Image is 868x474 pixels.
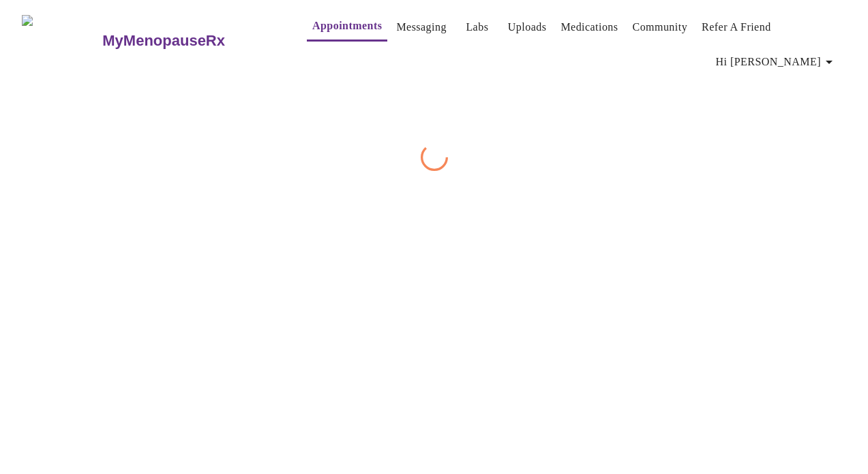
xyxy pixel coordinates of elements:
[555,14,623,41] button: Medications
[710,48,843,76] button: Hi [PERSON_NAME]
[396,18,446,37] a: Messaging
[716,52,837,72] span: Hi [PERSON_NAME]
[22,15,101,66] img: MyMenopauseRx Logo
[312,16,382,35] a: Appointments
[391,14,451,41] button: Messaging
[696,14,777,41] button: Refer a Friend
[466,18,488,37] a: Labs
[455,14,499,41] button: Labs
[503,14,552,41] button: Uploads
[560,18,618,37] a: Medications
[102,32,225,50] h3: MyMenopauseRx
[633,18,688,37] a: Community
[101,17,280,65] a: MyMenopauseRx
[307,12,387,42] button: Appointments
[702,18,771,37] a: Refer a Friend
[508,18,547,37] a: Uploads
[627,14,693,41] button: Community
